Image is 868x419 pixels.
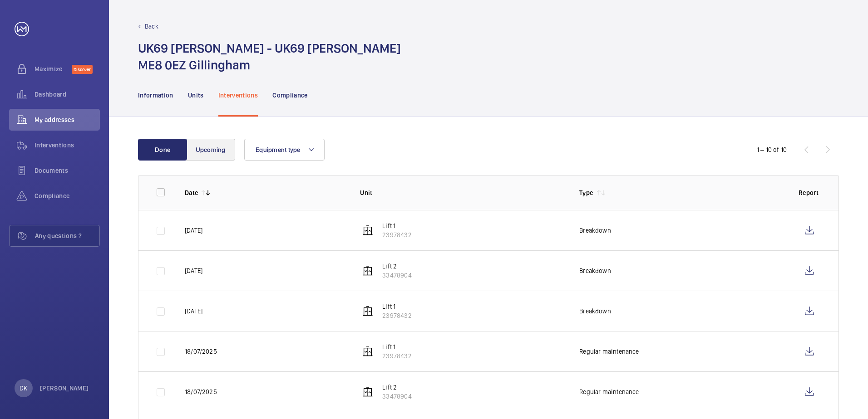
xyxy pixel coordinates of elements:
[579,226,611,235] p: Breakdown
[35,90,100,99] span: Dashboard
[185,347,217,356] p: 18/07/2025
[185,266,202,275] p: [DATE]
[138,40,401,73] h1: UK69 [PERSON_NAME] - UK69 [PERSON_NAME] ME8 0EZ Gillingham
[360,188,565,197] p: Unit
[185,188,198,197] p: Date
[382,221,411,230] p: Lift 1
[35,166,100,175] span: Documents
[35,115,100,124] span: My addresses
[362,225,373,236] img: elevator.svg
[186,139,235,161] button: Upcoming
[579,188,593,197] p: Type
[185,226,202,235] p: [DATE]
[382,271,411,280] p: 33478904
[72,65,93,74] span: Discover
[138,139,187,161] button: Done
[362,265,373,276] img: elevator.svg
[138,91,173,100] p: Information
[188,91,204,100] p: Units
[382,230,411,239] p: 23978432
[35,141,100,150] span: Interventions
[40,384,89,393] p: [PERSON_NAME]
[218,91,258,100] p: Interventions
[579,347,639,356] p: Regular maintenance
[579,307,611,316] p: Breakdown
[382,392,411,401] p: 33478904
[757,145,787,154] div: 1 – 10 of 10
[35,191,100,200] span: Compliance
[382,262,411,271] p: Lift 2
[382,302,411,311] p: Lift 1
[579,266,611,275] p: Breakdown
[382,351,411,361] p: 23978432
[362,306,373,317] img: elevator.svg
[362,346,373,357] img: elevator.svg
[35,231,99,240] span: Any questions ?
[256,146,301,153] span: Equipment type
[35,64,72,73] span: Maximize
[579,387,639,396] p: Regular maintenance
[382,342,411,351] p: Lift 1
[185,307,202,316] p: [DATE]
[185,387,217,396] p: 18/07/2025
[20,384,27,393] p: DK
[362,386,373,397] img: elevator.svg
[799,188,820,197] p: Report
[145,22,158,31] p: Back
[244,139,325,161] button: Equipment type
[382,383,411,392] p: Lift 2
[272,91,308,100] p: Compliance
[382,311,411,320] p: 23978432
